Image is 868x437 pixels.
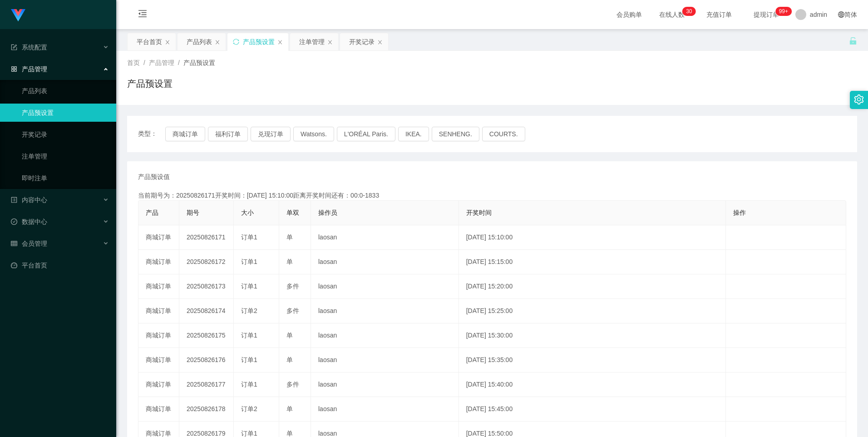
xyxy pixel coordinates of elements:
[459,250,726,274] td: [DATE] 15:15:00
[311,299,459,323] td: laosan
[459,397,726,422] td: [DATE] 15:45:00
[286,430,293,437] span: 单
[11,218,47,225] span: 数据中心
[11,9,25,22] img: logo.9652507e.png
[215,40,220,45] i: 图标: close
[277,40,283,45] i: 图标: close
[241,381,257,388] span: 订单1
[337,127,395,141] button: L'ORÉAL Paris.
[179,250,234,274] td: 20250826172
[854,94,864,104] i: 图标: setting
[293,127,334,141] button: Watsons.
[138,372,179,397] td: 商城订单
[775,7,792,16] sup: 975
[459,299,726,323] td: [DATE] 15:25:00
[241,356,257,363] span: 订单1
[138,250,179,274] td: 商城订单
[241,332,257,339] span: 订单1
[241,233,257,241] span: 订单1
[241,307,257,314] span: 订单2
[459,323,726,348] td: [DATE] 15:30:00
[138,274,179,299] td: 商城订单
[311,274,459,299] td: laosan
[286,209,299,216] span: 单双
[11,66,17,72] i: 图标: appstore-o
[179,299,234,323] td: 20250826174
[686,7,689,16] p: 3
[286,405,293,412] span: 单
[311,348,459,372] td: laosan
[138,323,179,348] td: 商城订单
[311,225,459,250] td: laosan
[179,397,234,422] td: 20250826178
[179,348,234,372] td: 20250826176
[179,274,234,299] td: 20250826173
[11,65,47,73] span: 产品管理
[838,11,844,18] i: 图标: global
[459,348,726,372] td: [DATE] 15:35:00
[11,218,17,225] i: 图标: check-circle-o
[11,197,17,203] i: 图标: profile
[432,127,479,141] button: SENHENG.
[466,209,492,216] span: 开奖时间
[187,209,199,216] span: 期号
[311,323,459,348] td: laosan
[233,39,239,45] i: 图标: sync
[178,59,180,66] span: /
[299,33,325,50] div: 注单管理
[11,44,47,51] span: 系统配置
[251,127,291,141] button: 兑现订单
[311,250,459,274] td: laosan
[138,348,179,372] td: 商城订单
[311,372,459,397] td: laosan
[183,59,215,66] span: 产品预设置
[22,125,109,144] a: 开奖记录
[682,7,695,16] sup: 30
[849,37,857,45] i: 图标: unlock
[327,40,333,45] i: 图标: close
[127,77,173,90] h1: 产品预设置
[241,258,257,265] span: 订单1
[138,172,170,182] span: 产品预设值
[286,332,293,339] span: 单
[187,33,212,50] div: 产品列表
[22,104,109,122] a: 产品预设置
[286,356,293,363] span: 单
[165,127,205,141] button: 商城订单
[127,0,158,30] i: 图标: menu-fold
[138,299,179,323] td: 商城订单
[286,283,299,290] span: 多件
[318,209,337,216] span: 操作员
[398,127,429,141] button: IKEA.
[241,405,257,412] span: 订单2
[179,323,234,348] td: 20250826175
[689,7,692,16] p: 0
[11,256,109,274] a: 图标: dashboard平台首页
[143,59,145,66] span: /
[241,430,257,437] span: 订单1
[286,258,293,265] span: 单
[22,82,109,100] a: 产品列表
[11,196,47,204] span: 内容中心
[22,147,109,165] a: 注单管理
[286,233,293,241] span: 单
[11,240,47,247] span: 会员管理
[179,372,234,397] td: 20250826177
[137,33,162,50] div: 平台首页
[165,40,170,45] i: 图标: close
[377,40,383,45] i: 图标: close
[733,209,746,216] span: 操作
[311,397,459,422] td: laosan
[138,191,846,200] div: 当前期号为：20250826171开奖时间：[DATE] 15:10:00距离开奖时间还有：00:0-1833
[349,33,375,50] div: 开奖记录
[149,59,174,66] span: 产品管理
[138,225,179,250] td: 商城订单
[459,274,726,299] td: [DATE] 15:20:00
[286,307,299,314] span: 多件
[146,209,158,216] span: 产品
[11,240,17,247] i: 图标: table
[459,225,726,250] td: [DATE] 15:10:00
[179,225,234,250] td: 20250826171
[702,11,736,18] span: 充值订单
[655,11,689,18] span: 在线人数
